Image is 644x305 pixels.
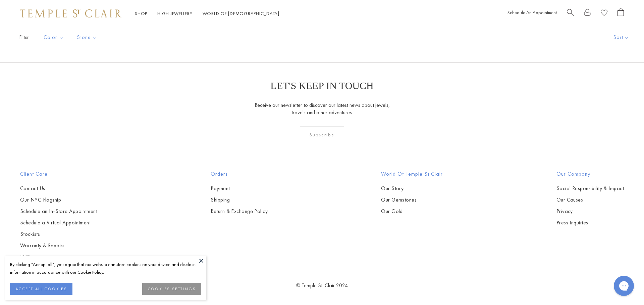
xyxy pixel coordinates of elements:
button: COOKIES SETTINGS [142,283,201,295]
iframe: Gorgias live chat messenger [610,273,637,298]
a: © Temple St. Clair 2024 [296,282,348,289]
a: Our Story [381,185,443,192]
a: Warranty & Repairs [20,242,97,249]
a: Payment [211,185,268,192]
a: Our Gemstones [381,196,443,204]
button: ACCEPT ALL COOKIES [10,283,72,295]
h2: Client Care [20,170,97,178]
a: Schedule a Virtual Appointment [20,219,97,226]
a: Our Causes [556,196,624,204]
a: Stockists [20,230,97,238]
a: Open Shopping Bag [618,8,624,19]
h2: Orders [211,170,268,178]
a: World of [DEMOGRAPHIC_DATA]World of [DEMOGRAPHIC_DATA] [203,10,279,16]
a: View Wishlist [601,8,607,19]
div: Subscribe [300,126,344,143]
a: Return & Exchange Policy [211,208,268,215]
a: Privacy [556,208,624,215]
h2: World of Temple St Clair [381,170,443,178]
nav: Main navigation [135,9,279,18]
a: Shipping [211,196,268,204]
a: Schedule an In-Store Appointment [20,208,97,215]
a: Schedule An Appointment [507,9,557,15]
h2: Our Company [556,170,624,178]
a: Our Gold [381,208,443,215]
a: Social Responsibility & Impact [556,185,624,192]
a: Press Inquiries [556,219,624,226]
div: By clicking “Accept all”, you agree that our website can store cookies on your device and disclos... [10,261,201,276]
a: Search [567,8,574,19]
a: Contact Us [20,185,97,192]
img: Temple St. Clair [20,9,121,17]
a: FAQs [20,253,97,261]
button: Stone [72,30,102,45]
span: Color [40,33,69,42]
a: High JewelleryHigh Jewellery [157,10,193,16]
button: Color [39,30,69,45]
a: Our NYC Flagship [20,196,97,204]
p: LET'S KEEP IN TOUCH [270,80,373,91]
a: ShopShop [135,10,147,16]
button: Show sort by [598,27,644,48]
span: Stone [74,33,102,42]
p: Receive our newsletter to discover our latest news about jewels, travels and other adventures. [254,101,390,116]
